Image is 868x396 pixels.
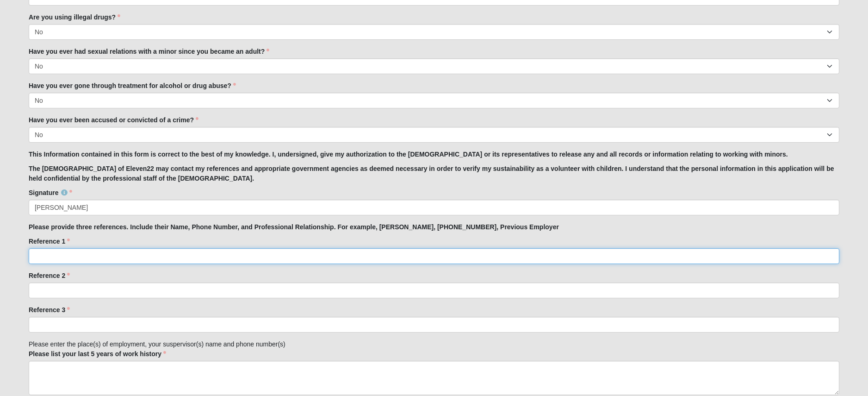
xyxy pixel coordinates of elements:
label: Please list your last 5 years of work history [29,349,166,358]
strong: This Information contained in this form is correct to the best of my knowledge. I, undersigned, g... [29,151,788,158]
label: Have you ever gone through treatment for alcohol or drug abuse? [29,81,236,90]
label: Signature [29,188,73,197]
label: Have you ever had sexual relations with a minor since you became an adult? [29,47,269,56]
label: Are you using illegal drugs? [29,13,120,22]
label: Reference 3 [29,305,70,314]
strong: Please provide three references. Include their Name, Phone Number, and Professional Relationship.... [29,223,559,231]
label: Have you ever been accused or convicted of a crime? [29,115,198,125]
strong: The [DEMOGRAPHIC_DATA] of Eleven22 may contact my references and appropriate government agencies ... [29,165,834,182]
label: Reference 1 [29,237,70,246]
label: Reference 2 [29,271,70,280]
